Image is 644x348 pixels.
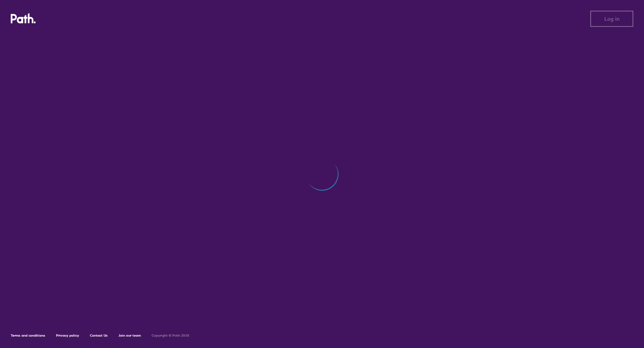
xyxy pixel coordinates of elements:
[90,333,108,338] a: Contact Us
[56,333,79,338] a: Privacy policy
[590,11,633,27] button: Log in
[11,333,45,338] a: Terms and conditions
[152,334,189,338] h6: Copyright © Path 2018
[604,16,620,22] span: Log in
[118,333,141,338] a: Join our team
